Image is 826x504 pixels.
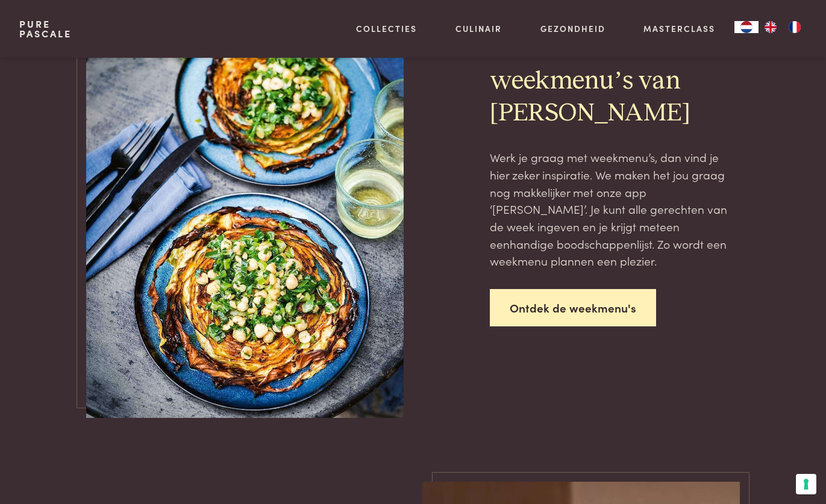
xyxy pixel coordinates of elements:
[759,21,807,33] ul: Language list
[356,22,417,35] a: Collecties
[783,21,807,33] a: FR
[734,21,759,33] a: NL
[734,21,807,33] aside: Language selected: Nederlands
[490,34,740,129] h2: Ontdek de weekmenu’s van [PERSON_NAME]
[490,289,656,327] a: Ontdek de weekmenu's
[734,21,759,33] div: Language
[796,474,816,494] button: Uw voorkeuren voor toestemming voor trackingtechnologieën
[455,22,502,35] a: Culinair
[19,19,72,39] a: PurePascale
[759,21,783,33] a: EN
[490,149,740,270] p: Werk je graag met weekmenu’s, dan vind je hier zeker inspiratie. We maken het jou graag nog makke...
[540,22,605,35] a: Gezondheid
[643,22,715,35] a: Masterclass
